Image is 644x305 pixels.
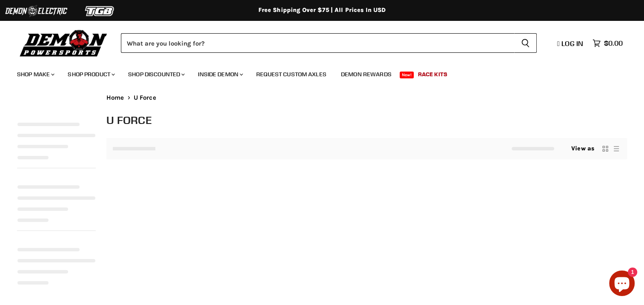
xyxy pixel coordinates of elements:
a: Inside Demon [192,66,248,83]
a: Request Custom Axles [250,66,333,83]
img: Demon Electric Logo 2 [4,3,68,19]
a: Shop Product [61,66,120,83]
button: Search [514,33,537,53]
ul: Main menu [11,62,621,83]
inbox-online-store-chat: Shopify online store chat [607,270,637,298]
form: Product [121,33,537,53]
a: Race Kits [412,66,454,83]
button: list view [612,144,621,153]
a: Demon Rewards [335,66,398,83]
img: Demon Powersports [17,28,110,58]
span: Log in [561,39,583,48]
button: grid view [601,144,610,153]
span: View as [571,145,594,152]
h1: U Force [106,113,627,127]
a: Log in [553,40,588,47]
input: Search [121,33,514,53]
span: U Force [134,94,156,101]
span: New! [400,72,414,78]
a: Home [106,94,124,101]
a: $0.00 [588,37,627,49]
a: Shop Make [11,66,60,83]
img: TGB Logo 2 [68,3,132,19]
nav: Breadcrumbs [106,94,627,101]
span: $0.00 [604,39,623,47]
nav: Collection utilities [106,138,627,159]
a: Shop Discounted [122,66,190,83]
